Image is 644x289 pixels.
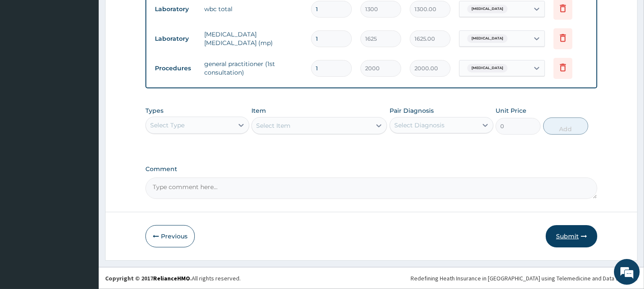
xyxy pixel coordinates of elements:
div: Chat with us now [45,48,144,59]
td: Laboratory [151,1,200,17]
span: [MEDICAL_DATA] [467,64,508,72]
strong: Copyright © 2017 . [105,274,192,282]
span: We're online! [50,89,118,175]
div: Select Type [150,121,184,129]
button: Add [543,117,588,135]
td: [MEDICAL_DATA] [MEDICAL_DATA] (mp) [200,26,307,51]
footer: All rights reserved. [99,267,644,289]
span: [MEDICAL_DATA] [467,5,508,13]
img: d_794563401_company_1708531726252_794563401 [16,43,35,64]
label: Pair Diagnosis [390,106,434,115]
span: [MEDICAL_DATA] [467,34,508,43]
div: Redefining Heath Insurance in [GEOGRAPHIC_DATA] using Telemedicine and Data Science! [411,274,638,283]
button: Submit [546,225,597,247]
button: Previous [145,225,195,247]
label: Comment [145,166,597,173]
td: Procedures [151,60,200,76]
td: wbc total [200,0,307,18]
textarea: Type your message and hit 'Enter' [4,196,163,226]
label: Item [251,106,266,115]
label: Types [145,107,163,114]
div: Minimize live chat window [141,4,161,25]
td: general practitioner (1st consultation) [200,55,307,81]
label: Unit Price [496,106,526,115]
div: Select Diagnosis [394,121,444,129]
a: RelianceHMO [153,274,190,282]
td: Laboratory [151,31,200,47]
